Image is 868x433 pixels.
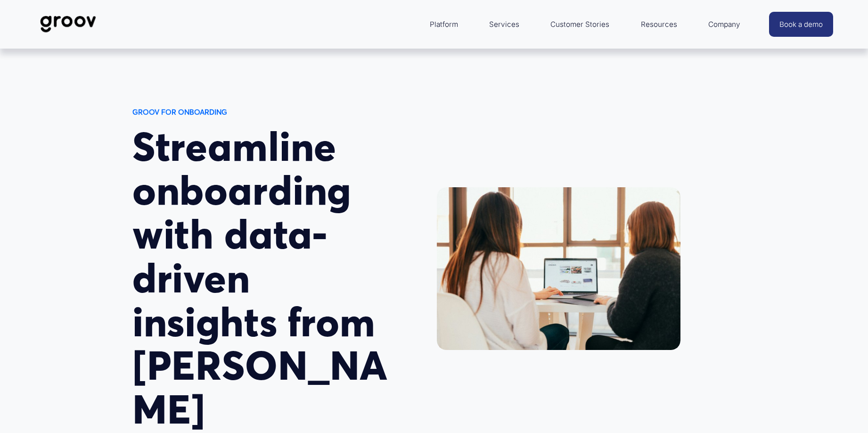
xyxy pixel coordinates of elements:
[546,13,614,36] a: Customer Stories
[708,18,740,31] span: Company
[430,18,458,31] span: Platform
[484,13,524,36] a: Services
[425,13,463,36] a: folder dropdown
[704,13,745,36] a: folder dropdown
[769,12,833,37] a: Book a demo
[132,125,404,432] h1: Streamline onboarding with data-driven insights from [PERSON_NAME]
[132,108,227,117] strong: GROOV FOR ONBOARDING
[636,13,682,36] a: folder dropdown
[35,8,101,40] img: Groov | Workplace Science Platform | Unlock Performance | Drive Results
[641,18,677,31] span: Resources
